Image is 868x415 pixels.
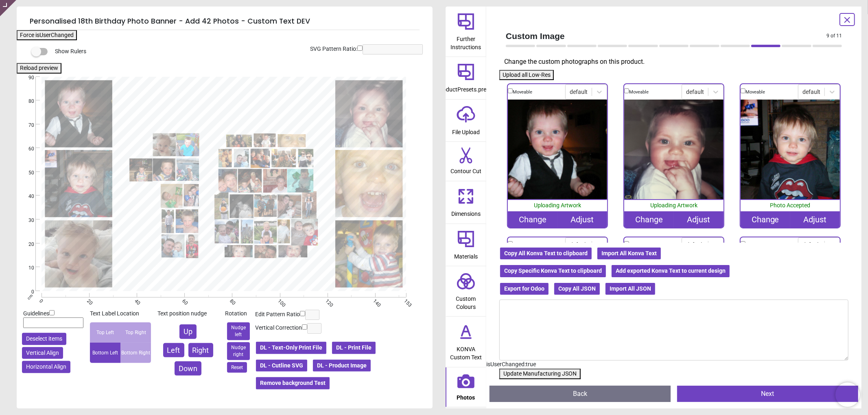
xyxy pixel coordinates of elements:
label: Moveable [746,242,765,248]
label: Moveable [629,89,649,96]
div: Adjust [674,211,724,228]
button: Back [490,386,671,402]
button: Export for Odoo [499,282,549,296]
div: Change [624,211,674,228]
span: File Upload [452,124,480,137]
span: 40 [133,298,138,303]
iframe: Brevo live chat [835,382,860,407]
button: Reload preview [17,63,61,74]
span: 60 [19,146,34,152]
button: Import All Konva Text [597,247,662,261]
div: Change [741,211,790,228]
h5: Personalised 18th Birthday Photo Banner - Add 42 Photos - Custom Text DEV [30,13,420,30]
label: Moveable [513,89,532,96]
label: Moveable [513,242,532,248]
span: 30 [19,217,34,224]
div: Adjust [790,211,840,228]
div: isUserChanged: true [486,361,861,369]
span: 100 [276,298,282,303]
span: 80 [229,298,234,303]
span: Contour Cut [450,163,481,176]
span: 9 of 11 [826,33,842,39]
button: File Upload [446,100,486,142]
span: 0 [19,289,34,295]
div: Change [508,211,558,228]
span: 80 [19,98,34,105]
div: Show Rulers [36,47,433,56]
span: Materials [454,249,478,261]
button: Upload all Low-Res [499,70,554,80]
label: Moveable [629,242,649,248]
button: Next [677,386,858,402]
span: Photos [457,390,475,402]
span: 10 [19,265,34,272]
span: Photo Accepted [770,202,811,209]
button: productPresets.preset [446,57,486,99]
button: KONVA Custom Text [446,317,486,367]
button: Custom Colours [446,266,486,316]
span: cm [26,293,34,300]
span: 50 [19,169,34,176]
button: Import All JSON [605,282,656,296]
button: Dimensions [446,181,486,224]
span: 0 [38,298,43,303]
button: Contour Cut [446,142,486,181]
span: Custom Colours [446,291,485,311]
button: Add exported Konva Text to current design [611,264,730,278]
span: Custom Image [506,30,826,42]
button: Force isUserChanged [17,30,77,41]
button: Copy Specific Konva Text to clipboard [499,264,607,278]
span: Uploading Artwork [534,202,581,209]
p: Change the custom photographs on this product. [504,57,848,66]
button: Update Manufacturing JSON [499,369,581,379]
button: Copy All JSON [553,282,601,296]
span: 70 [19,122,34,129]
label: SVG Pattern Ratio: [310,45,357,53]
button: Materials [446,224,486,266]
div: Adjust [558,211,607,228]
span: Dimensions [451,206,481,218]
span: 20 [85,298,91,303]
span: 60 [181,298,186,303]
button: Photos [446,367,486,407]
label: Moveable [746,89,765,96]
button: Copy All Konva Text to clipboard [499,247,593,261]
span: Further Instructions [446,31,485,51]
button: Further Instructions [446,7,486,56]
span: KONVA Custom Text [446,341,485,361]
span: productPresets.preset [438,82,494,94]
span: 20 [19,241,34,248]
span: 90 [19,74,34,81]
span: 153 [402,298,408,303]
span: 120 [324,298,329,303]
span: 40 [19,193,34,200]
span: Uploading Artwork [650,202,697,209]
span: 140 [372,298,377,303]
